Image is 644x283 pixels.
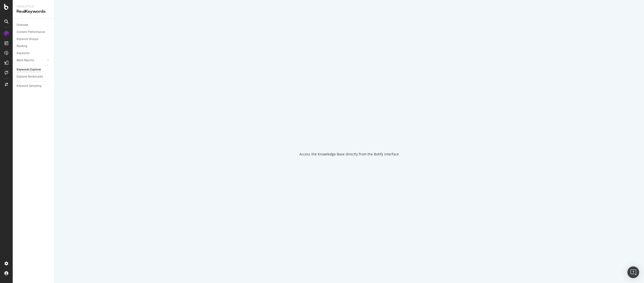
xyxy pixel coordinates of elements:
[17,37,38,42] div: Keyword Groups
[17,83,42,89] div: Keyword Sampling
[17,22,28,28] div: Overview
[17,51,30,56] div: Keywords
[17,51,51,56] a: Keywords
[17,37,51,42] a: Keyword Groups
[17,58,46,63] a: More Reports
[17,22,51,28] a: Overview
[17,58,34,63] div: More Reports
[17,30,51,35] a: Content Performance
[627,266,639,278] div: Open Intercom Messenger
[17,4,50,9] div: Analytics
[17,44,27,49] div: Ranking
[299,152,399,157] div: Access the Knowledge Base directly from the Botify interface
[17,44,51,49] a: Ranking
[332,126,367,144] div: animation
[17,30,45,35] div: Content Performance
[17,74,43,79] div: Explorer Bookmarks
[17,9,50,14] div: RealKeywords
[17,83,51,89] a: Keyword Sampling
[17,67,51,72] a: Keywords Explorer
[17,67,41,72] div: Keywords Explorer
[17,74,51,79] a: Explorer Bookmarks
